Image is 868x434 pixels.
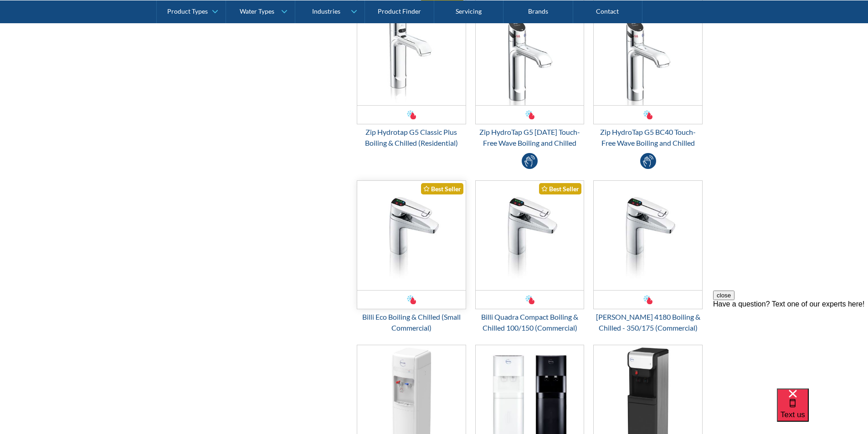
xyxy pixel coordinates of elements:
[777,388,868,434] iframe: podium webchat widget bubble
[421,183,463,194] div: Best Seller
[475,180,585,333] a: Billi Quadra Compact Boiling & Chilled 100/150 (Commercial)Best SellerBilli Quadra Compact Boilin...
[357,311,466,333] div: Billi Eco Boiling & Chilled (Small Commercial)
[539,183,581,194] div: Best Seller
[594,181,702,290] img: Billi Quadra 4180 Boiling & Chilled - 350/175 (Commercial)
[593,311,703,333] div: [PERSON_NAME] 4180 Boiling & Chilled - 350/175 (Commercial)
[476,181,584,290] img: Billi Quadra Compact Boiling & Chilled 100/150 (Commercial)
[167,7,208,15] div: Product Types
[240,7,274,15] div: Water Types
[357,181,466,290] img: Billi Eco Boiling & Chilled (Small Commercial)
[475,127,585,148] div: Zip HydroTap G5 [DATE] Touch-Free Wave Boiling and Chilled
[357,127,466,148] div: Zip Hydrotap G5 Classic Plus Boiling & Chilled (Residential)
[312,7,340,15] div: Industries
[713,291,868,400] iframe: podium webchat widget prompt
[475,311,585,333] div: Billi Quadra Compact Boiling & Chilled 100/150 (Commercial)
[593,127,703,148] div: Zip HydroTap G5 BC40 Touch-Free Wave Boiling and Chilled
[357,180,466,333] a: Billi Eco Boiling & Chilled (Small Commercial)Best SellerBilli Eco Boiling & Chilled (Small Comme...
[593,180,703,333] a: Billi Quadra 4180 Boiling & Chilled - 350/175 (Commercial)[PERSON_NAME] 4180 Boiling & Chilled - ...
